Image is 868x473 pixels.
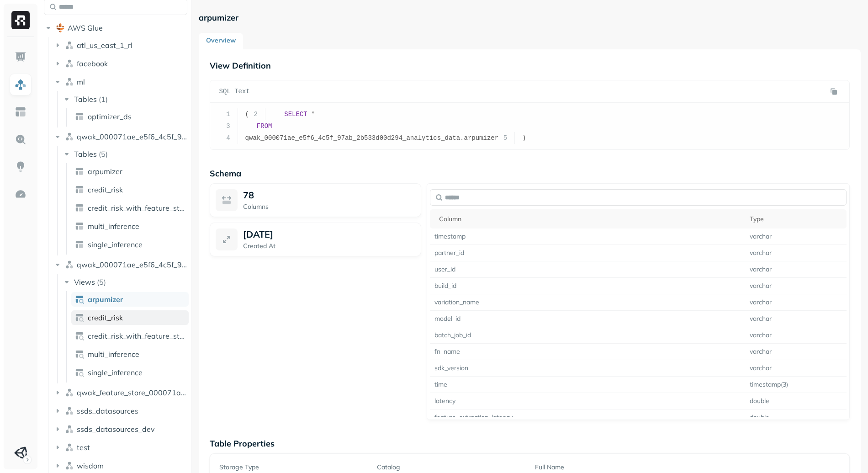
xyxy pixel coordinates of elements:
[88,295,123,304] span: arpumizer
[199,33,243,49] a: Overview
[74,95,97,104] span: Tables
[53,440,188,455] button: test
[745,360,847,377] td: varchar
[56,23,65,32] img: root
[745,261,847,278] td: varchar
[71,109,189,124] a: optimizer_ds
[65,260,74,269] img: namespace
[222,132,238,144] span: 4
[62,147,188,161] button: Tables(5)
[745,344,847,360] td: varchar
[88,167,122,176] span: arpumizer
[71,365,189,380] a: single_inference
[15,188,26,200] img: Optimization
[71,182,189,197] a: credit_risk
[243,202,415,211] p: Columns
[750,215,842,223] div: Type
[77,260,188,269] span: qwak_000071ae_e5f6_4c5f_97ab_2b533d00d294_analytics_data_view
[75,222,84,231] img: table
[15,106,26,118] img: Asset Explorer
[75,240,84,249] img: table
[430,245,745,261] td: partner_id
[219,87,250,96] p: SQL Text
[62,275,188,289] button: Views(5)
[88,331,185,340] span: credit_risk_with_feature_store
[53,129,188,144] button: qwak_000071ae_e5f6_4c5f_97ab_2b533d00d294_analytics_data
[222,111,526,142] code: qwak_000071ae_e5f6_4c5f_97ab_2b533d00d294_analytics_data.arpumizer )
[210,438,850,449] p: Table Properties
[71,310,189,325] a: credit_risk
[77,388,188,397] span: qwak_feature_store_000071ae_e5f6_4c5f_97ab_2b533d00d294
[75,350,84,359] img: view
[430,229,745,245] td: timestamp
[243,189,254,201] p: 78
[53,458,188,473] button: wisdom
[243,229,273,240] p: [DATE]
[249,108,265,120] span: 2
[377,463,524,472] p: Catalog
[65,77,74,86] img: namespace
[77,406,138,415] span: ssds_datasources
[65,132,74,141] img: namespace
[75,112,84,121] img: table
[71,201,189,215] a: credit_risk_with_feature_store
[71,329,189,343] a: credit_risk_with_feature_store
[44,21,187,35] button: AWS Glue
[430,278,745,294] td: build_id
[745,294,847,311] td: varchar
[71,164,189,179] a: arpumizer
[75,313,84,322] img: view
[77,132,188,141] span: qwak_000071ae_e5f6_4c5f_97ab_2b533d00d294_analytics_data
[88,240,143,249] span: single_inference
[284,111,307,118] span: SELECT
[745,327,847,344] td: varchar
[15,133,26,145] img: Query Explorer
[77,443,90,452] span: test
[222,108,238,120] span: 1
[257,122,272,130] span: FROM
[745,393,847,409] td: double
[99,95,108,104] p: ( 1 )
[430,327,745,344] td: batch_job_id
[75,203,84,213] img: table
[15,51,26,63] img: Dashboard
[75,167,84,176] img: table
[53,38,188,53] button: atl_us_east_1_rl
[439,215,741,223] div: Column
[430,261,745,278] td: user_id
[62,92,188,106] button: Tables(1)
[14,446,27,459] img: Unity
[245,111,249,118] span: (
[53,257,188,272] button: qwak_000071ae_e5f6_4c5f_97ab_2b533d00d294_analytics_data_view
[74,277,95,287] span: Views
[99,149,108,159] p: ( 5 )
[53,56,188,71] button: facebook
[430,294,745,311] td: variation_name
[210,60,850,71] p: View Definition
[430,377,745,393] td: time
[88,313,123,322] span: credit_risk
[74,149,97,159] span: Tables
[219,463,366,472] p: Storage Type
[65,388,74,397] img: namespace
[77,41,132,50] span: atl_us_east_1_rl
[88,112,132,121] span: optimizer_ds
[65,406,74,415] img: namespace
[65,461,74,470] img: namespace
[11,11,30,29] img: Ryft
[65,443,74,452] img: namespace
[71,237,189,252] a: single_inference
[65,425,74,434] img: namespace
[430,409,745,426] td: feature_extraction_latency
[15,79,26,90] img: Assets
[53,422,188,436] button: ssds_datasources_dev
[88,203,185,213] span: credit_risk_with_feature_store
[199,12,238,23] p: arpumizer
[430,393,745,409] td: latency
[88,350,139,359] span: multi_inference
[71,219,189,234] a: multi_inference
[430,360,745,377] td: sdk_version
[745,409,847,426] td: double
[77,425,155,434] span: ssds_datasources_dev
[65,41,74,50] img: namespace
